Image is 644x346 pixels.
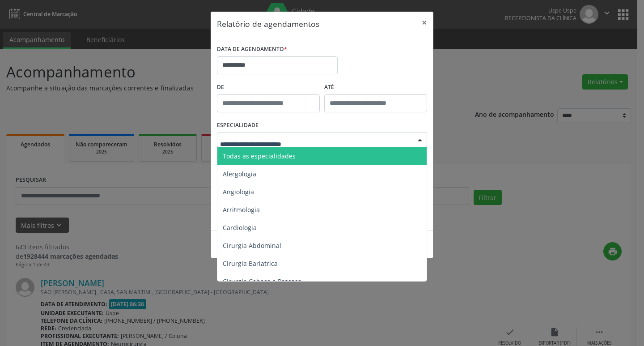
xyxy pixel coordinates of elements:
[223,223,257,232] span: Cardiologia
[223,241,281,250] span: Cirurgia Abdominal
[217,18,319,30] h5: Relatório de agendamentos
[223,188,254,196] span: Angiologia
[223,152,296,160] span: Todas as especialidades
[217,119,258,132] label: ESPECIALIDADE
[223,277,301,286] span: Cirurgia Cabeça e Pescoço
[223,170,256,178] span: Alergologia
[223,259,278,268] span: Cirurgia Bariatrica
[217,81,320,94] label: De
[217,43,287,56] label: DATA DE AGENDAMENTO
[223,205,260,214] span: Arritmologia
[324,81,427,94] label: ATÉ
[415,12,433,34] button: Close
